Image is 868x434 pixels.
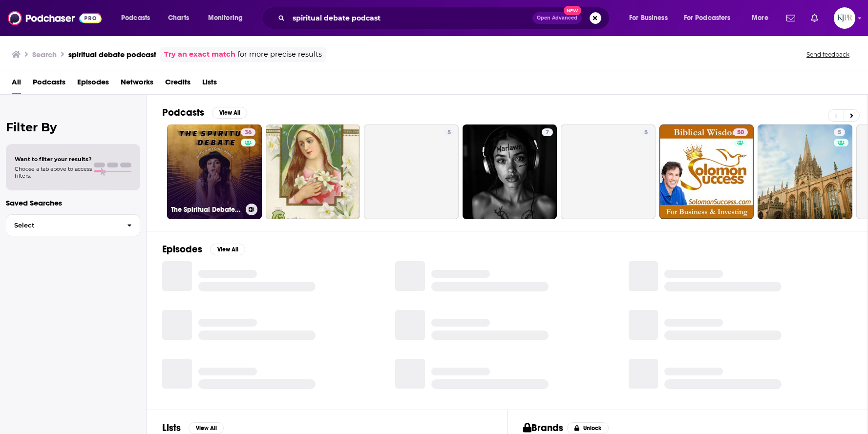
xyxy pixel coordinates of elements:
[167,124,262,219] a: 36The Spiritual Debate Podcast
[121,74,153,94] a: Networks
[629,11,668,25] span: For Business
[834,7,855,29] button: Show profile menu
[162,422,224,434] a: ListsView All
[6,214,140,236] button: Select
[162,106,247,119] a: PodcastsView All
[733,128,748,136] a: 50
[542,128,553,136] a: 7
[202,74,217,94] a: Lists
[783,10,799,26] a: Show notifications dropdown
[15,165,92,179] span: Choose a tab above to access filters.
[15,156,92,163] span: Want to filter your results?
[364,124,459,219] a: 5
[168,11,189,25] span: Charts
[659,124,754,219] a: 50
[6,222,119,228] span: Select
[77,74,109,94] a: Episodes
[546,128,549,138] span: 7
[804,50,852,59] button: Send feedback
[171,206,242,214] h3: The Spiritual Debate Podcast
[834,7,855,29] img: User Profile
[68,50,156,59] h3: spiritual debate podcast
[6,120,140,134] h2: Filter By
[622,10,680,26] button: open menu
[121,11,150,25] span: Podcasts
[684,11,731,25] span: For Podcasters
[567,422,609,434] button: Unlock
[834,128,845,136] a: 5
[677,10,745,26] button: open menu
[165,74,191,94] a: Credits
[8,9,102,27] img: Podchaser - Follow, Share and Rate Podcasts
[162,10,195,26] a: Charts
[12,74,21,94] a: All
[564,6,581,15] span: New
[208,11,243,25] span: Monitoring
[640,128,652,136] a: 5
[834,7,855,29] span: Logged in as KJPRpodcast
[838,128,841,138] span: 5
[523,422,564,434] h2: Brands
[752,11,768,25] span: More
[289,10,532,26] input: Search podcasts, credits, & more...
[561,124,656,219] a: 5
[164,49,235,60] a: Try an exact match
[162,106,204,119] h2: Podcasts
[162,243,245,255] a: EpisodesView All
[210,244,245,255] button: View All
[532,12,582,24] button: Open AdvancedNew
[537,16,577,21] span: Open Advanced
[745,10,781,26] button: open menu
[463,124,557,219] a: 7
[6,198,140,207] p: Saved Searches
[644,128,648,138] span: 5
[32,50,57,59] h3: Search
[237,49,322,60] span: for more precise results
[447,128,451,138] span: 5
[241,128,255,136] a: 36
[201,10,255,26] button: open menu
[271,7,619,29] div: Search podcasts, credits, & more...
[189,422,224,434] button: View All
[162,243,202,255] h2: Episodes
[162,422,181,434] h2: Lists
[212,107,247,119] button: View All
[114,10,163,26] button: open menu
[33,74,65,94] a: Podcasts
[758,124,852,219] a: 5
[807,10,822,26] a: Show notifications dropdown
[444,128,455,136] a: 5
[737,128,744,138] span: 50
[245,128,252,138] span: 36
